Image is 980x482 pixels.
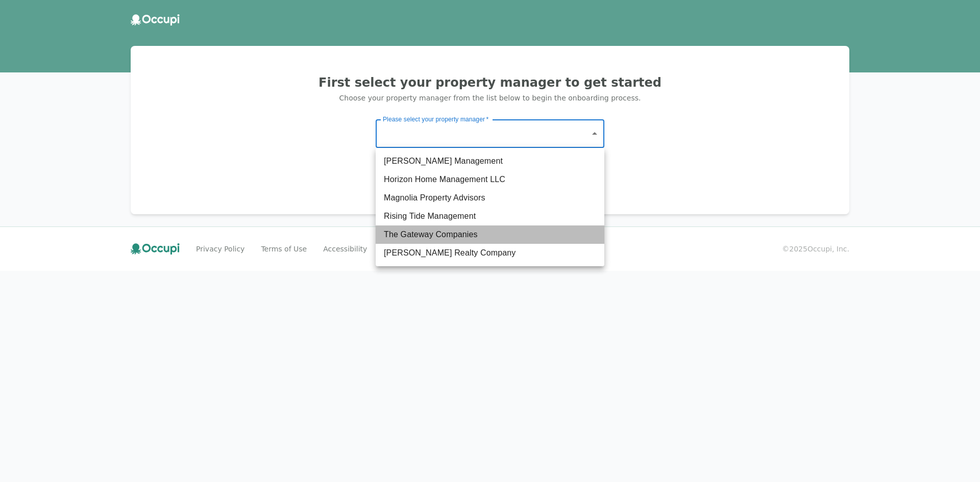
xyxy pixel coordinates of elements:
li: Rising Tide Management [376,207,604,225]
li: Horizon Home Management LLC [376,170,604,189]
li: [PERSON_NAME] Management [376,152,604,170]
li: [PERSON_NAME] Realty Company [376,244,604,262]
li: The Gateway Companies [376,225,604,244]
li: Magnolia Property Advisors [376,189,604,207]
